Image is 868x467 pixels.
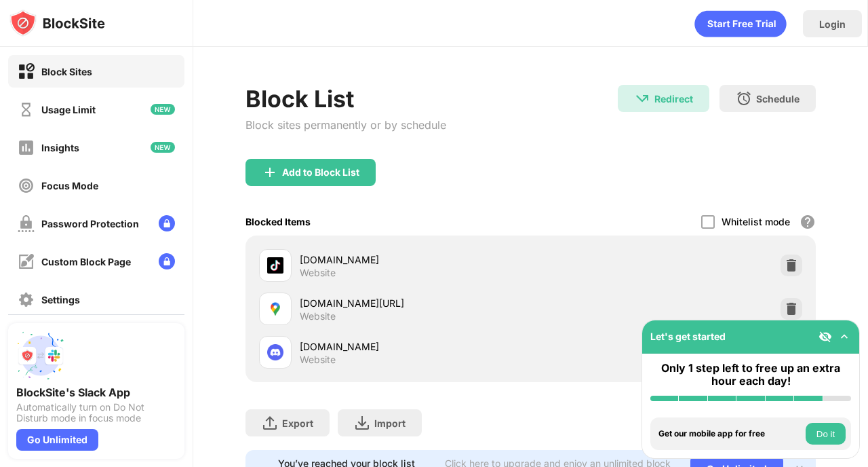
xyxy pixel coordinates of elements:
div: [DOMAIN_NAME][URL] [300,296,531,310]
div: Usage Limit [41,104,96,115]
div: Block sites permanently or by schedule [245,118,446,132]
div: Whitelist mode [722,216,790,227]
div: Focus Mode [41,180,98,191]
div: Blocked Items [245,216,311,227]
img: new-icon.svg [151,142,175,153]
div: Let's get started [650,331,726,342]
div: Import [374,417,406,429]
img: focus-off.svg [18,177,35,194]
img: insights-off.svg [18,139,35,156]
div: Go Unlimited [16,429,98,451]
div: Automatically turn on Do Not Disturb mode in focus mode [16,402,176,424]
div: Add to Block List [282,167,359,178]
img: favicons [267,257,283,274]
img: lock-menu.svg [159,253,175,269]
div: Export [282,417,313,429]
img: favicons [267,344,283,360]
div: Custom Block Page [41,256,131,267]
button: Do it [806,423,846,445]
img: favicons [267,301,283,317]
img: customize-block-page-off.svg [18,253,35,270]
div: Insights [41,142,79,153]
div: Block List [245,85,446,113]
div: Get our mobile app for free [658,429,802,438]
div: Block Sites [41,66,92,77]
div: Website [300,267,336,279]
div: Redirect [654,93,693,105]
div: Only 1 step left to free up an extra hour each day! [650,362,851,388]
div: BlockSite's Slack App [16,386,176,399]
img: omni-setup-toggle.svg [837,330,851,343]
img: lock-menu.svg [159,215,175,231]
img: password-protection-off.svg [18,215,35,232]
img: new-icon.svg [151,104,175,115]
div: animation [694,10,787,37]
div: [DOMAIN_NAME] [300,339,531,354]
div: Login [819,18,846,30]
img: time-usage-off.svg [18,101,35,118]
div: Settings [41,294,80,305]
div: Website [300,310,336,322]
div: Schedule [756,93,800,105]
div: [DOMAIN_NAME] [300,253,531,267]
img: push-slack.svg [16,331,65,380]
img: settings-off.svg [18,291,35,308]
img: logo-blocksite.svg [9,10,105,37]
img: eye-not-visible.svg [818,330,832,343]
div: Password Protection [41,218,139,229]
img: block-on.svg [18,63,35,80]
div: Website [300,354,336,366]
